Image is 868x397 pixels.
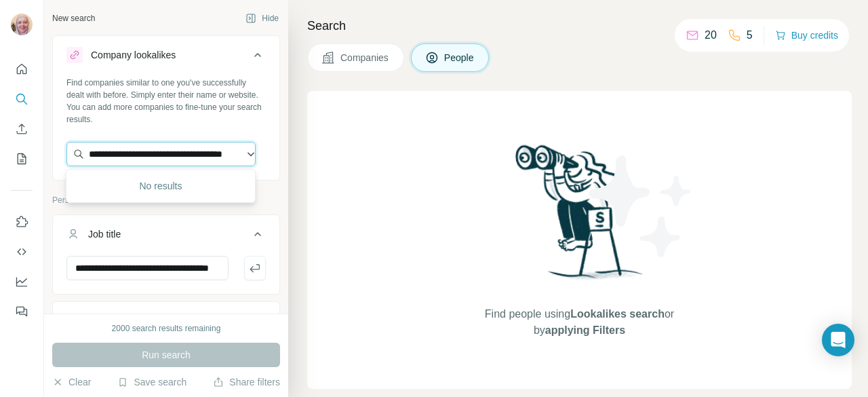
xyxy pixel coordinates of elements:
[213,375,280,389] button: Share filters
[545,324,625,336] span: applying Filters
[11,87,33,111] button: Search
[705,27,717,43] p: 20
[444,51,475,64] span: People
[11,240,33,264] button: Use Surfe API
[11,269,33,294] button: Dashboard
[580,145,702,267] img: Surfe Illustration - Stars
[91,48,176,62] div: Company lookalikes
[53,39,279,77] button: Company lookalikes
[11,210,33,234] button: Use Surfe on LinkedIn
[53,305,279,337] button: Seniority
[112,322,221,335] div: 2000 search results remaining
[236,8,288,29] button: Hide
[11,57,33,81] button: Quick start
[88,227,121,241] div: Job title
[11,117,33,141] button: Enrich CSV
[11,299,33,324] button: Feedback
[52,375,91,389] button: Clear
[66,77,266,126] div: Find companies similar to one you've successfully dealt with before. Simply enter their name or w...
[340,51,390,64] span: Companies
[822,324,854,356] div: Open Intercom Messenger
[11,147,33,171] button: My lists
[117,375,186,389] button: Save search
[471,306,688,339] span: Find people using or by
[52,12,95,24] div: New search
[307,16,852,35] h4: Search
[53,218,279,256] button: Job title
[11,14,33,35] img: Avatar
[52,194,280,206] p: Personal information
[570,308,665,320] span: Lookalikes search
[69,172,252,200] div: No results
[775,26,838,45] button: Buy credits
[747,27,753,43] p: 5
[509,141,650,292] img: Surfe Illustration - Woman searching with binoculars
